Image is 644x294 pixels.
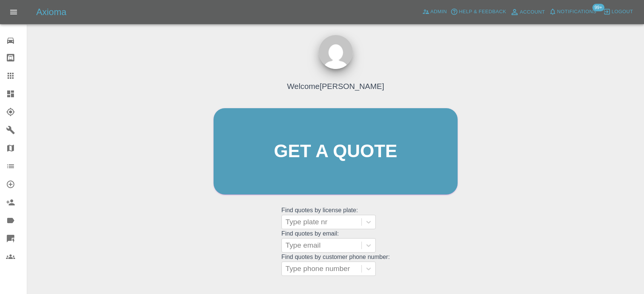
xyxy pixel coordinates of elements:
h5: Axioma [36,6,66,18]
button: Open drawer [5,3,23,21]
a: Admin [420,6,449,18]
grid: Find quotes by customer phone number: [281,254,390,276]
button: Logout [601,6,635,18]
button: Help & Feedback [449,6,508,18]
span: 99+ [592,4,604,11]
grid: Find quotes by email: [281,230,390,253]
span: Account [520,8,545,17]
span: Notifications [557,8,596,16]
span: Logout [612,8,633,16]
span: Admin [430,8,447,16]
a: Get a quote [214,108,458,194]
a: Account [508,6,547,18]
button: Notifications [547,6,598,18]
span: Help & Feedback [459,8,506,16]
h4: Welcome [PERSON_NAME] [287,80,384,92]
img: ... [319,35,353,69]
grid: Find quotes by license plate: [281,207,390,229]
